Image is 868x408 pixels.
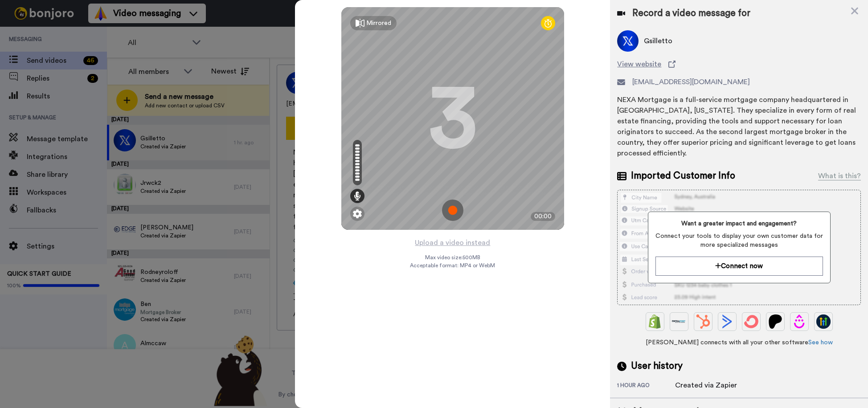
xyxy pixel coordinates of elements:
div: message notification from Grant, 19w ago. Hi Mike, Boost your view rates with automatic re-sends ... [13,19,165,48]
div: 00:00 [531,212,555,221]
a: View website [617,59,861,69]
span: View website [617,59,661,69]
span: Connect your tools to display your own customer data for more specialized messages [655,232,823,249]
img: ActiveCampaign [720,314,734,329]
img: GoHighLevel [816,314,831,329]
img: Drip [792,314,807,329]
span: Acceptable format: MP4 or WebM [410,262,495,269]
div: 3 [428,85,477,152]
a: See how [808,339,833,346]
span: Want a greater impact and engagement? [655,219,823,228]
img: Hubspot [696,314,710,329]
div: Created via Zapier [675,380,737,391]
img: Shopify [648,314,662,329]
img: ic_gear.svg [353,209,362,218]
p: Message from Grant, sent 19w ago [39,34,154,42]
img: ic_record_start.svg [442,200,463,221]
span: Max video size: 500 MB [425,254,480,261]
div: NEXA Mortgage is a full-service mortgage company headquartered in [GEOGRAPHIC_DATA], [US_STATE]. ... [617,94,861,159]
span: User history [631,359,683,373]
img: Patreon [768,314,782,329]
span: [EMAIL_ADDRESS][DOMAIN_NAME] [632,77,750,87]
div: 1 hour ago [617,382,675,391]
span: Imported Customer Info [631,169,735,183]
img: Ontraport [672,314,686,329]
div: What is this? [818,171,861,181]
p: Hi [PERSON_NAME], Boost your view rates with automatic re-sends of unviewed messages! We've just ... [39,25,154,34]
img: Profile image for Grant [20,27,34,41]
button: Connect now [655,257,823,276]
button: Upload a video instead [412,237,493,249]
img: ConvertKit [744,314,758,329]
span: [PERSON_NAME] connects with all your other software [617,338,861,347]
